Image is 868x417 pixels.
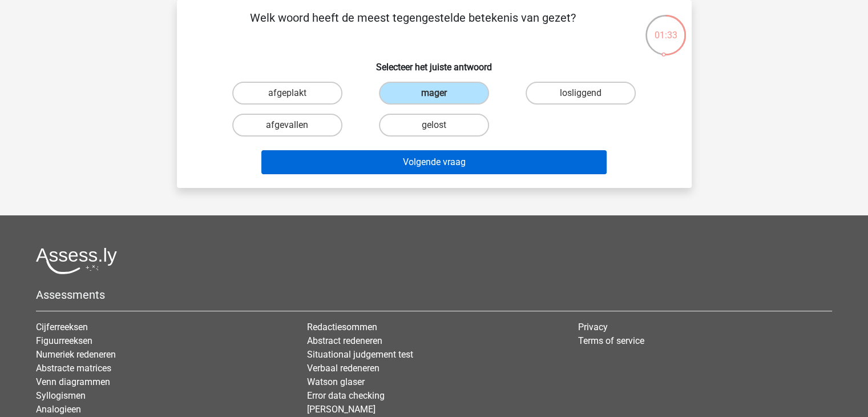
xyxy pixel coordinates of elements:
label: gelost [379,114,489,137]
img: Assessly logo [36,247,117,274]
a: Abstract redeneren [307,335,382,346]
a: Terms of service [578,335,644,346]
a: Cijferreeksen [36,322,88,332]
a: Privacy [578,322,608,332]
p: Welk woord heeft de meest tegengestelde betekenis van gezet? [195,9,631,43]
h5: Assessments [36,288,832,302]
a: [PERSON_NAME] [307,404,376,415]
a: Verbaal redeneren [307,363,380,374]
a: Analogieen [36,404,81,415]
label: afgeplakt [232,82,342,105]
a: Venn diagrammen [36,376,110,387]
a: Redactiesommen [307,322,377,332]
a: Abstracte matrices [36,363,111,374]
a: Watson glaser [307,376,365,387]
label: losliggend [526,82,636,105]
a: Situational judgement test [307,349,413,360]
h6: Selecteer het juiste antwoord [195,53,673,73]
label: afgevallen [232,114,342,137]
a: Figuurreeksen [36,335,92,346]
a: Syllogismen [36,390,86,401]
button: Volgende vraag [261,150,607,174]
a: Numeriek redeneren [36,349,116,360]
div: 01:33 [644,14,687,42]
label: mager [379,82,489,105]
a: Error data checking [307,390,385,401]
